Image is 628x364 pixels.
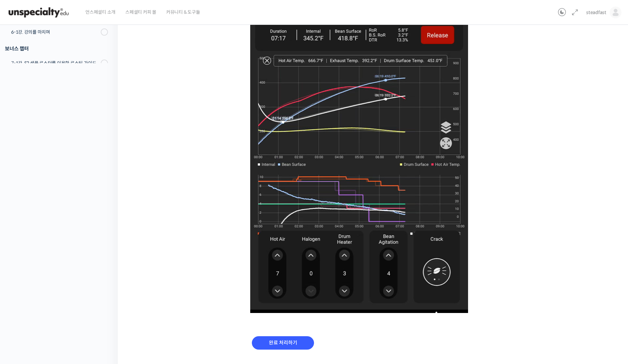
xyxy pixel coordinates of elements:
[84,207,126,224] a: 설정
[60,217,68,223] span: 대화
[43,207,84,224] a: 대화
[101,217,109,222] span: 설정
[11,60,99,67] div: 7-1강. S2 샘플 로스터를 이용한 로스팅 가이드
[11,28,99,36] div: 6-1강. 강의를 마치며
[5,44,108,53] div: 보너스 챕터
[586,9,606,15] span: steadfast
[252,336,314,350] input: 완료 처리하기
[2,207,43,224] a: 홈
[21,217,25,222] span: 홈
